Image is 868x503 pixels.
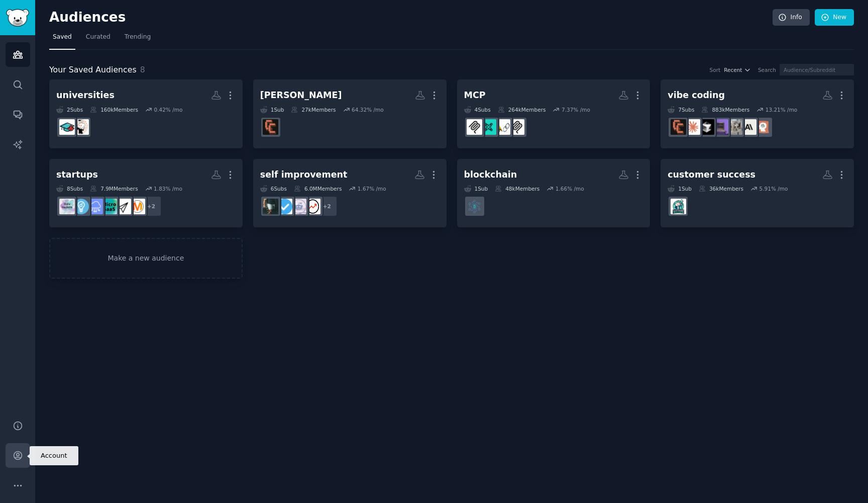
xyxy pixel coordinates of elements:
[668,185,692,192] div: 1 Sub
[701,106,749,113] div: 883k Members
[154,106,182,113] div: 0.42 % /mo
[260,89,342,102] div: [PERSON_NAME]
[464,169,517,181] div: blockchain
[671,119,686,135] img: ClaudeCode
[305,199,320,214] img: Procrastinationism
[49,238,243,279] a: Make a new audience
[53,33,72,42] span: Saved
[758,66,776,73] div: Search
[316,196,338,217] div: + 2
[59,199,75,214] img: indiehackers
[49,79,243,148] a: universities2Subs160kMembers0.42% /moOntarioUniversitiesCanadaUniversities
[87,199,103,214] img: SaaS
[661,159,854,228] a: customer success1Sub36kMembers5.91% /moCustomerSuccess
[759,185,788,192] div: 5.91 % /mo
[140,65,145,74] span: 8
[352,106,384,113] div: 64.32 % /mo
[498,106,546,113] div: 264k Members
[741,119,756,135] img: Anthropic
[509,119,524,135] img: modelcontextprotocol
[263,199,278,214] img: Discipline
[130,199,145,214] img: marketing
[467,119,482,135] img: mcp
[668,89,725,102] div: vibe coding
[495,185,539,192] div: 48k Members
[56,185,83,192] div: 8 Sub s
[457,79,650,148] a: MCP4Subs264kMembers7.37% /momodelcontextprotocolLangChainLLMDevsmcp
[556,185,584,192] div: 1.66 % /mo
[49,29,75,50] a: Saved
[464,89,486,102] div: MCP
[125,33,151,42] span: Trending
[780,64,854,75] input: Audience/Subreddit
[457,159,650,228] a: blockchain1Sub48kMembers1.66% /moBlockchainStartups
[49,159,243,228] a: startups8Subs7.9MMembers1.83% /mo+2marketingstartups_promotionmicrosaasSaaSEntrepreneurindiehackers
[82,29,114,50] a: Curated
[59,119,75,135] img: CanadaUniversities
[49,64,137,76] span: Your Saved Audiences
[713,119,728,135] img: vibecoding
[154,185,182,192] div: 1.83 % /mo
[121,29,154,50] a: Trending
[253,79,447,148] a: [PERSON_NAME]1Sub27kMembers64.32% /moClaudeCode
[291,199,306,214] img: DecidingToBeBetter
[668,106,694,113] div: 7 Sub s
[141,196,162,217] div: + 2
[724,66,751,73] button: Recent
[755,119,771,135] img: claude
[699,119,714,135] img: cursor
[56,89,115,102] div: universities
[671,199,686,214] img: CustomerSuccess
[481,119,496,135] img: LLMDevs
[464,185,488,192] div: 1 Sub
[260,169,348,181] div: self improvement
[73,199,89,214] img: Entrepreneur
[73,119,89,135] img: OntarioUniversities
[727,119,742,135] img: ChatGPTCoding
[253,159,447,228] a: self improvement6Subs6.0MMembers1.67% /mo+2ProcrastinationismDecidingToBeBettergetdisciplinedDisc...
[101,199,117,214] img: microsaas
[773,9,810,26] a: Info
[56,169,98,181] div: startups
[710,66,721,73] div: Sort
[467,199,482,214] img: BlockchainStartups
[661,79,854,148] a: vibe coding7Subs883kMembers13.21% /moclaudeAnthropicChatGPTCodingvibecodingcursorClaudeAIClaudeCode
[699,185,743,192] div: 36k Members
[358,185,386,192] div: 1.67 % /mo
[685,119,700,135] img: ClaudeAI
[90,106,138,113] div: 160k Members
[263,119,278,135] img: ClaudeCode
[277,199,292,214] img: getdisciplined
[562,106,590,113] div: 7.37 % /mo
[116,199,131,214] img: startups_promotion
[815,9,854,26] a: New
[724,66,742,73] span: Recent
[495,119,510,135] img: LangChain
[668,169,755,181] div: customer success
[86,33,111,42] span: Curated
[260,185,287,192] div: 6 Sub s
[90,185,138,192] div: 7.9M Members
[766,106,798,113] div: 13.21 % /mo
[6,9,29,27] img: GummySearch logo
[291,106,336,113] div: 27k Members
[49,10,773,26] h2: Audiences
[260,106,284,113] div: 1 Sub
[464,106,491,113] div: 4 Sub s
[294,185,342,192] div: 6.0M Members
[56,106,83,113] div: 2 Sub s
